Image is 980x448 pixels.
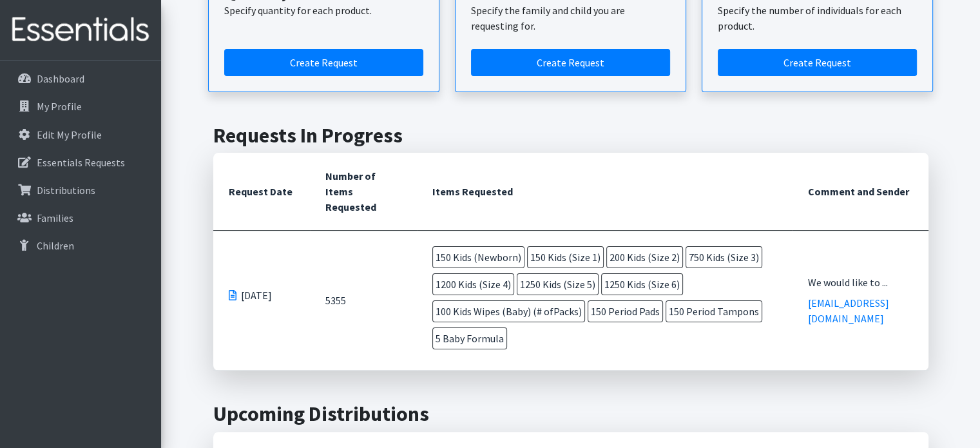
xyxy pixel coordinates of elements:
a: Distributions [5,177,156,203]
a: My Profile [5,93,156,119]
h2: Upcoming Distributions [213,402,928,426]
span: 200 Kids (Size 2) [606,246,683,268]
a: Edit My Profile [5,122,156,148]
p: Specify the family and child you are requesting for. [471,3,670,34]
div: We would like to ... [808,275,912,290]
th: Request Date [213,153,310,231]
span: 1200 Kids (Size 4) [432,273,514,295]
a: Families [5,205,156,231]
span: 1250 Kids (Size 6) [601,273,683,295]
th: Number of Items Requested [310,153,417,231]
p: Specify the number of individuals for each product. [718,3,917,34]
a: Create a request by number of individuals [718,49,917,76]
p: Children [37,239,74,252]
span: 100 Kids Wipes (Baby) (# ofPacks) [432,300,585,322]
p: Specify quantity for each product. [224,3,423,18]
img: HumanEssentials [5,8,156,52]
span: 150 Kids (Newborn) [432,246,524,268]
p: Dashboard [37,72,84,85]
th: Items Requested [417,153,793,231]
p: Edit My Profile [37,128,102,141]
p: My Profile [37,100,82,113]
span: [DATE] [241,287,272,303]
span: 5 Baby Formula [432,327,507,349]
span: 150 Period Tampons [666,300,762,322]
a: Create a request by quantity [224,49,423,76]
p: Families [37,211,73,224]
h2: Requests In Progress [213,123,928,148]
span: 150 Kids (Size 1) [527,246,604,268]
a: Dashboard [5,66,156,92]
td: 5355 [310,231,417,371]
span: 150 Period Pads [588,300,663,322]
span: 750 Kids (Size 3) [686,246,762,268]
a: [EMAIL_ADDRESS][DOMAIN_NAME] [808,297,889,325]
th: Comment and Sender [793,153,928,231]
p: Distributions [37,184,95,197]
a: Essentials Requests [5,150,156,175]
p: Essentials Requests [37,156,125,169]
a: Create a request for a child or family [471,49,670,76]
span: 1250 Kids (Size 5) [517,273,599,295]
a: Children [5,233,156,258]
